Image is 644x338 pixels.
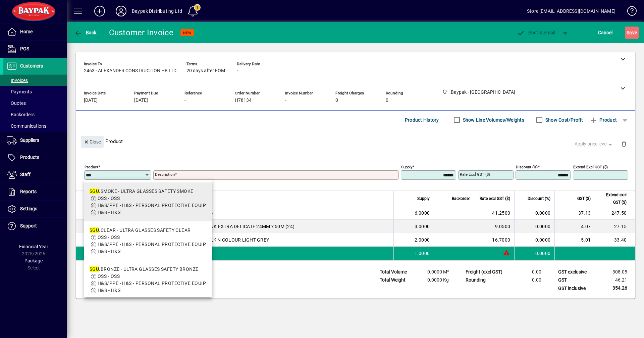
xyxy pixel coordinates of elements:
[480,195,510,202] span: Rate excl GST ($)
[514,206,554,220] td: 0.0000
[376,268,417,276] td: Total Volume
[3,183,67,200] a: Reports
[3,132,67,149] a: Suppliers
[19,244,48,249] span: Financial Year
[595,268,635,276] td: 308.05
[84,221,212,260] mat-option: SGU.CLEAR - ULTRA GLASSES SAFETY CLEAR
[599,191,627,206] span: Extend excl GST ($)
[616,141,632,147] app-page-header-button: Delete
[20,206,37,211] span: Settings
[478,237,510,243] div: 16.7000
[24,258,43,263] span: Package
[509,276,549,284] td: 0.00
[98,273,120,279] span: OSS - OSS
[98,210,120,215] span: H&S - H&S
[3,149,67,166] a: Products
[7,100,26,106] span: Quotes
[184,98,186,103] span: -
[90,188,206,195] div: .SMOKE - ULTRA GLASSES SAFETY SMOKE
[554,233,595,247] td: 5.01
[90,266,99,272] em: SGU
[516,165,538,169] mat-label: Discount (%)
[7,112,35,117] span: Backorders
[74,30,97,35] span: Back
[235,98,252,103] span: H78134
[3,166,67,183] a: Staff
[186,68,225,74] span: 20 days after EOM
[81,136,104,148] button: Close
[90,227,206,234] div: .CLEAR - ULTRA GLASSES SAFETY CLEAR
[415,237,430,243] span: 2.0000
[596,27,614,39] button: Cancel
[478,223,510,230] div: 9.0500
[462,117,524,123] label: Show Line Volumes/Weights
[595,233,635,247] td: 33.40
[509,268,549,276] td: 0.00
[595,220,635,233] td: 27.15
[376,276,417,284] td: Total Weight
[20,46,29,51] span: POS
[417,195,430,202] span: Supply
[67,27,104,39] app-page-header-button: Back
[386,98,388,103] span: 0
[573,165,608,169] mat-label: Extend excl GST ($)
[76,129,635,154] div: Product
[554,220,595,233] td: 4.07
[98,249,120,254] span: H&S - H&S
[627,30,629,35] span: S
[98,235,120,240] span: OSS - OSS
[595,284,635,293] td: 354.26
[155,180,393,187] mat-error: Required
[595,276,635,284] td: 46.21
[90,266,206,273] div: .BRONZE - ULTRA GLASSES SAFETY BRONZE
[90,188,99,194] em: SGU
[3,218,67,235] a: Support
[616,136,632,152] button: Delete
[462,276,509,284] td: Rounding
[20,223,37,228] span: Support
[598,27,613,38] span: Cancel
[513,27,559,39] button: Post & Email
[514,220,554,233] td: 0.0000
[163,237,269,243] span: [PERSON_NAME] CAULK N COLOUR LIGHT GREY
[452,195,470,202] span: Backorder
[20,189,37,194] span: Reports
[3,75,67,86] a: Invoices
[20,172,31,177] span: Staff
[595,206,635,220] td: 247.50
[84,182,212,221] mat-option: SGU.SMOKE - ULTRA GLASSES SAFETY SMOKE
[3,86,67,97] a: Payments
[625,27,639,39] button: Save
[3,109,67,120] a: Backorders
[134,98,148,103] span: [DATE]
[555,284,595,293] td: GST inclusive
[3,41,67,57] a: POS
[285,98,286,103] span: -
[84,136,101,147] span: Close
[402,114,442,126] button: Product History
[405,115,439,125] span: Product History
[237,68,238,74] span: -
[20,137,39,143] span: Suppliers
[417,276,457,284] td: 0.0000 Kg
[90,227,99,233] em: SGU
[98,203,206,208] span: H&S/PPE - H&S - PERSONAL PROTECTIVE EQUIP
[417,268,457,276] td: 0.0000 M³
[528,195,550,202] span: Discount (%)
[20,63,43,69] span: Customers
[109,27,174,38] div: Customer Invoice
[84,68,176,74] span: 2463 - ALEXANDER CONSTRUCTION HB LTD
[460,172,490,177] mat-label: Rate excl GST ($)
[163,223,294,230] span: MASK TAPE WASHI PINK EXTRA DELICATE 24MM x 50M (24)
[3,120,67,132] a: Communications
[335,98,338,103] span: 0
[528,30,531,35] span: P
[622,1,636,23] a: Knowledge Base
[572,138,616,150] button: Apply price level
[415,250,430,257] span: 1.0000
[110,5,132,17] button: Profile
[7,89,32,94] span: Payments
[85,165,98,169] mat-label: Product
[401,165,412,169] mat-label: Supply
[478,210,510,216] div: 41.2500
